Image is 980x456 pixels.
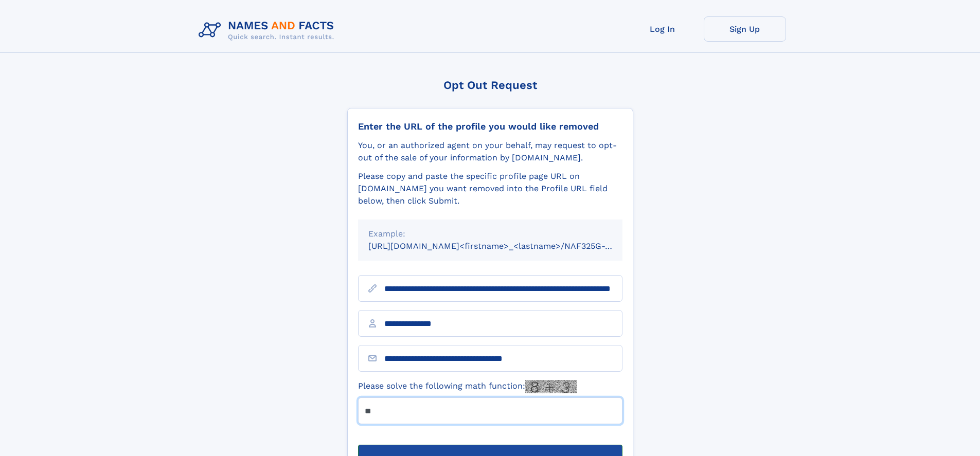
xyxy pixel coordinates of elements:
[621,16,704,42] a: Log In
[358,170,622,207] div: Please copy and paste the specific profile page URL on [DOMAIN_NAME] you want removed into the Pr...
[358,121,622,132] div: Enter the URL of the profile you would like removed
[368,228,612,240] div: Example:
[347,79,633,92] div: Opt Out Request
[368,241,642,251] small: [URL][DOMAIN_NAME]<firstname>_<lastname>/NAF325G-xxxxxxxx
[704,16,786,42] a: Sign Up
[358,380,577,393] label: Please solve the following math function:
[194,16,343,44] img: Logo Names and Facts
[358,139,622,164] div: You, or an authorized agent on your behalf, may request to opt-out of the sale of your informatio...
